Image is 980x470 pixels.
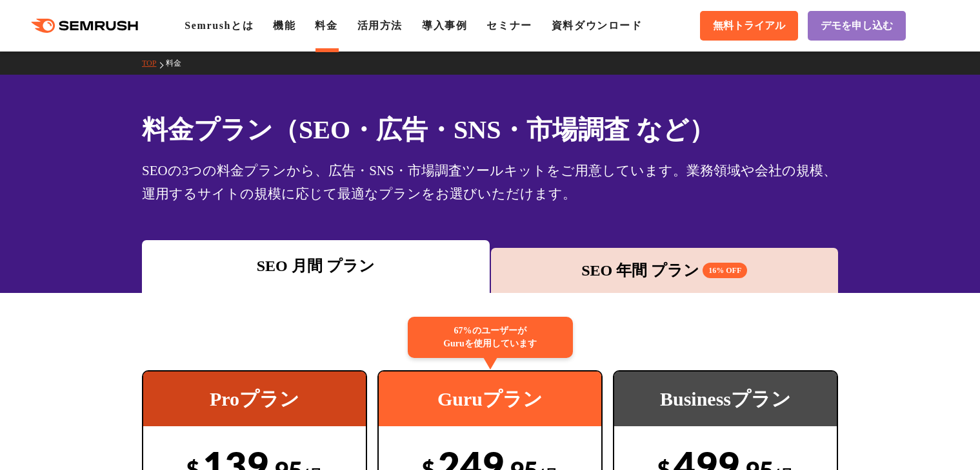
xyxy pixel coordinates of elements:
[700,11,798,41] a: 無料トライアル
[422,20,467,31] a: 導入事例
[142,159,838,205] div: SEOの3つの料金プランから、広告・SNS・市場調査ツールキットをご用意しています。業務領域や会社の規模、運用するサイトの規模に応じて最適なプランをお選びいただけます。
[808,11,906,41] a: デモを申し込む
[713,19,785,33] span: 無料トライアル
[273,20,295,31] a: 機能
[143,371,366,426] div: Proプラン
[379,371,601,426] div: Guruプラン
[357,20,403,31] a: 活用方法
[552,20,643,31] a: 資料ダウンロード
[821,19,893,33] span: デモを申し込む
[166,59,191,68] a: 料金
[703,263,747,278] span: 16% OFF
[614,371,837,426] div: Businessプラン
[315,20,337,31] a: 料金
[148,254,483,277] div: SEO 月間 プラン
[408,317,573,358] div: 67%のユーザーが Guruを使用しています
[486,20,532,31] a: セミナー
[185,20,254,31] a: Semrushとは
[497,259,832,282] div: SEO 年間 プラン
[142,111,838,149] h1: 料金プラン（SEO・広告・SNS・市場調査 など）
[142,59,166,68] a: TOP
